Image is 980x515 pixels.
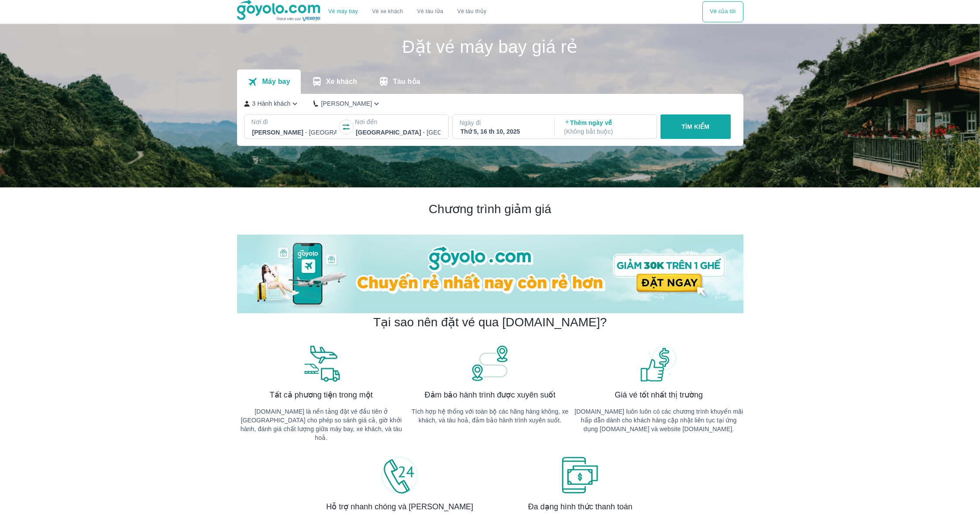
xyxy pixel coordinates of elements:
p: Ngày đi [460,118,546,127]
a: Vé máy bay [328,8,358,15]
a: Vé tàu lửa [410,1,450,22]
span: Hỗ trợ nhanh chóng và [PERSON_NAME] [326,501,473,512]
p: [DOMAIN_NAME] là nền tảng đặt vé đầu tiên ở [GEOGRAPHIC_DATA] cho phép so sánh giá cả, giờ khởi h... [237,407,406,442]
div: Thứ 5, 16 th 10, 2025 [461,127,545,136]
p: Nơi đến [355,118,441,126]
img: banner [470,344,509,383]
span: Giá vé tốt nhất thị trường [615,390,703,400]
a: Vé xe khách [372,8,403,15]
h1: Đặt vé máy bay giá rẻ [237,38,743,55]
div: choose transportation mode [702,1,743,22]
img: banner [302,344,341,383]
img: banner [560,456,600,494]
button: TÌM KIẾM [660,114,731,139]
span: Tất cả phương tiện trong một [270,390,373,400]
p: Nơi đi [251,118,338,126]
div: choose transportation mode [321,1,493,22]
button: Vé tàu thủy [450,1,493,22]
span: Đảm bảo hành trình được xuyên suốt [425,390,556,400]
p: TÌM KIẾM [681,122,709,131]
p: Tích hợp hệ thống với toàn bộ các hãng hàng không, xe khách, và tàu hoả, đảm bảo hành trình xuyên... [406,407,574,425]
p: ( Không bắt buộc ) [564,127,649,136]
button: [PERSON_NAME] [313,99,381,108]
span: Đa dạng hình thức thanh toán [528,501,633,512]
p: Thêm ngày về [564,118,649,136]
p: 3 Hành khách [252,99,291,108]
p: Máy bay [262,77,290,86]
button: Vé của tôi [702,1,743,22]
p: Tàu hỏa [393,77,420,86]
h2: Chương trình giảm giá [237,201,743,217]
img: banner-home [237,235,743,313]
p: [DOMAIN_NAME] luôn luôn có các chương trình khuyến mãi hấp dẫn dành cho khách hàng cập nhật liên ... [574,407,743,433]
img: banner [380,456,420,494]
button: 3 Hành khách [244,99,300,108]
img: banner [639,344,678,383]
h2: Tại sao nên đặt vé qua [DOMAIN_NAME]? [373,315,607,330]
p: Xe khách [326,77,357,86]
p: [PERSON_NAME] [321,99,372,108]
div: transportation tabs [237,69,431,94]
